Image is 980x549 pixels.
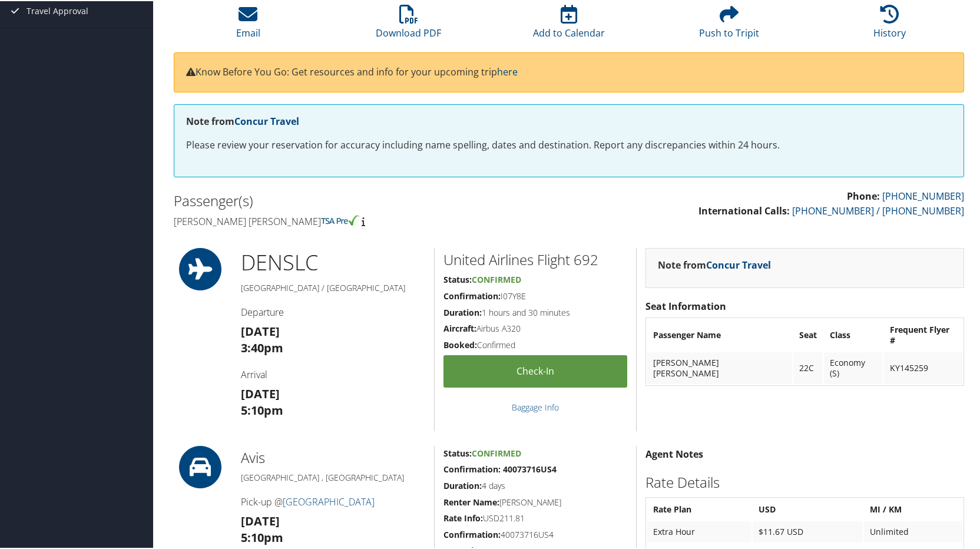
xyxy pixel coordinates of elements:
h5: USD211.81 [443,511,627,523]
h5: Confirmed [443,338,627,350]
p: Know Before You Go: Get resources and info for your upcoming trip [186,64,952,79]
th: Rate Plan [647,498,751,519]
strong: Seat Information [645,299,726,312]
strong: Renter Name: [443,495,499,507]
h1: DEN SLC [241,247,425,276]
th: Class [824,318,883,350]
strong: International Calls: [698,203,790,216]
strong: 5:10pm [241,528,283,544]
h4: [PERSON_NAME] [PERSON_NAME] [174,214,560,227]
a: Email [236,10,260,38]
td: KY145259 [884,351,962,383]
strong: Booked: [443,338,477,349]
a: Add to Calendar [533,10,605,38]
h4: Pick-up @ [241,494,425,507]
strong: [DATE] [241,322,280,338]
a: Concur Travel [706,257,771,270]
h5: [PERSON_NAME] [443,495,627,507]
h4: Departure [241,305,425,318]
h5: 40073716US4 [443,528,627,540]
span: Confirmed [472,273,521,284]
strong: Agent Notes [645,447,703,459]
p: Please review your reservation for accuracy including name spelling, dates and destination. Repor... [186,137,952,152]
a: [PHONE_NUMBER] [882,188,964,201]
h4: Arrival [241,367,425,380]
td: 22C [793,351,823,383]
th: USD [753,498,863,519]
td: [PERSON_NAME] [PERSON_NAME] [647,351,792,383]
h5: [GEOGRAPHIC_DATA] / [GEOGRAPHIC_DATA] [241,281,425,293]
strong: Duration: [443,479,482,490]
strong: Note from [186,114,299,127]
strong: Status: [443,273,472,284]
strong: Phone: [847,188,880,201]
a: here [497,64,518,77]
td: Extra Hour [647,520,751,541]
h2: Passenger(s) [174,190,560,210]
strong: 5:10pm [241,401,283,417]
img: tsa-precheck.png [321,214,359,224]
strong: Duration: [443,306,482,317]
h2: Avis [241,447,425,467]
a: Concur Travel [234,114,299,127]
a: Push to Tripit [699,10,759,38]
a: [GEOGRAPHIC_DATA] [283,494,375,507]
h5: 4 days [443,479,627,491]
h2: United Airlines Flight 692 [443,249,627,269]
strong: Confirmation: [443,289,501,300]
td: Unlimited [864,520,962,541]
span: Confirmed [472,447,521,458]
h5: [GEOGRAPHIC_DATA] , [GEOGRAPHIC_DATA] [241,471,425,482]
strong: Aircraft: [443,322,476,333]
h5: 1 hours and 30 minutes [443,306,627,318]
a: History [873,10,906,38]
a: Check-in [443,354,627,386]
th: Seat [793,318,823,350]
h5: Airbus A320 [443,322,627,333]
strong: Status: [443,447,472,458]
a: Baggage Info [512,401,559,412]
strong: [DATE] [241,512,280,528]
strong: Confirmation: [443,528,501,539]
th: Passenger Name [647,318,792,350]
td: Economy (S) [824,351,883,383]
strong: Confirmation: 40073716US4 [443,462,557,474]
h5: I07Y8E [443,289,627,301]
h2: Rate Details [645,471,964,491]
td: $11.67 USD [753,520,863,541]
th: MI / KM [864,498,962,519]
strong: Note from [658,257,771,270]
strong: Rate Info: [443,511,483,522]
strong: 3:40pm [241,339,283,355]
a: Download PDF [376,10,441,38]
th: Frequent Flyer # [884,318,962,350]
strong: [DATE] [241,385,280,401]
a: [PHONE_NUMBER] / [PHONE_NUMBER] [792,203,964,216]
